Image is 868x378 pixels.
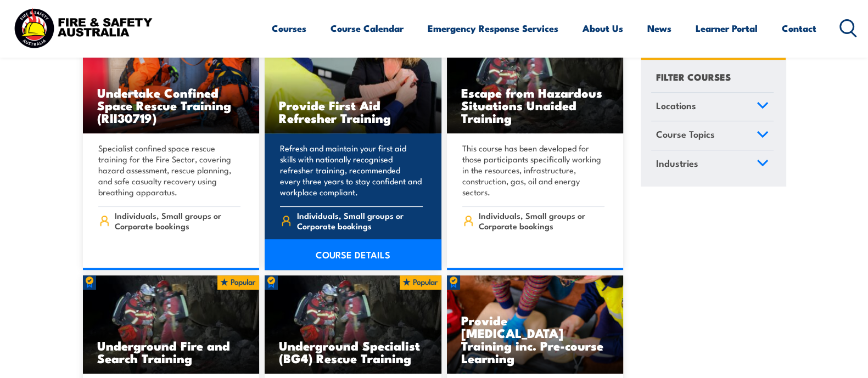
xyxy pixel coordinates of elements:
span: Industries [656,156,698,171]
h3: Underground Specialist (BG4) Rescue Training [279,339,427,364]
a: Course Topics [651,122,774,150]
span: Individuals, Small groups or Corporate bookings [115,210,240,231]
img: Underground mine rescue [265,275,441,374]
span: Individuals, Small groups or Corporate bookings [297,210,423,231]
span: Course Topics [656,127,715,142]
a: Undertake Confined Space Rescue Training (RII30719) [83,35,260,134]
p: Refresh and maintain your first aid skills with nationally recognised refresher training, recomme... [280,143,423,198]
h3: Provide First Aid Refresher Training [279,99,427,124]
a: COURSE DETAILS [265,239,441,270]
a: Provide [MEDICAL_DATA] Training inc. Pre-course Learning [447,275,624,374]
img: Underground mine rescue [447,35,624,134]
a: Locations [651,93,774,121]
img: Undertake Confined Space Rescue Training (non Fire-Sector) (2) [83,35,260,134]
a: Underground Fire and Search Training [83,275,260,374]
a: About Us [583,14,623,43]
a: Industries [651,150,774,179]
h3: Undertake Confined Space Rescue Training (RII30719) [97,86,245,124]
img: Underground mine rescue [83,275,260,374]
a: News [647,14,671,43]
a: Escape from Hazardous Situations Unaided Training [447,35,624,134]
span: Locations [656,98,696,113]
h4: FILTER COURSES [656,69,731,84]
span: Individuals, Small groups or Corporate bookings [479,210,604,231]
img: Low Voltage Rescue and Provide CPR [447,275,624,374]
h3: Underground Fire and Search Training [97,339,245,364]
h3: Provide [MEDICAL_DATA] Training inc. Pre-course Learning [461,314,609,364]
a: Contact [782,14,816,43]
h3: Escape from Hazardous Situations Unaided Training [461,86,609,124]
a: Learner Portal [696,14,758,43]
a: Courses [272,14,306,43]
img: Provide First Aid (Blended Learning) [265,35,441,134]
a: Underground Specialist (BG4) Rescue Training [265,275,441,374]
p: This course has been developed for those participants specifically working in the resources, infr... [462,143,605,198]
a: Course Calendar [331,14,404,43]
a: Provide First Aid Refresher Training [265,35,441,134]
p: Specialist confined space rescue training for the Fire Sector, covering hazard assessment, rescue... [98,143,241,198]
a: Emergency Response Services [428,14,558,43]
